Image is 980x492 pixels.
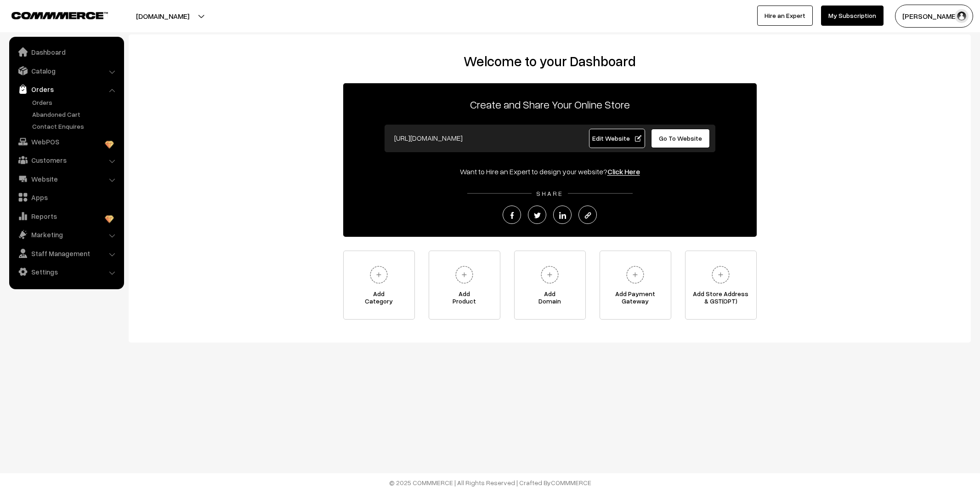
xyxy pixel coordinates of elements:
[600,290,671,309] span: Add Payment Gateway
[11,245,121,262] a: Staff Management
[651,129,710,148] a: Go To Website
[821,6,884,26] a: My Subscription
[11,171,121,187] a: Website
[895,5,973,28] button: [PERSON_NAME]
[708,262,733,287] img: plus.svg
[429,290,500,309] span: Add Product
[955,9,969,23] img: user
[11,263,121,280] a: Settings
[452,262,477,287] img: plus.svg
[366,262,391,287] img: plus.svg
[532,189,568,197] span: SHARE
[138,53,962,69] h2: Welcome to your Dashboard
[592,134,641,142] span: Edit Website
[429,251,500,320] a: AddProduct
[11,189,121,206] a: Apps
[11,9,92,20] a: COMMMERCE
[551,479,591,486] a: COMMMERCE
[30,109,121,119] a: Abandoned Cart
[623,262,648,287] img: plus.svg
[600,251,671,320] a: Add PaymentGateway
[11,63,121,79] a: Catalog
[344,290,414,309] span: Add Category
[11,208,121,224] a: Reports
[104,5,221,28] button: [DOMAIN_NAME]
[11,152,121,168] a: Customers
[589,129,645,148] a: Edit Website
[343,251,415,320] a: AddCategory
[659,134,702,142] span: Go To Website
[30,97,121,107] a: Orders
[11,133,121,150] a: WebPOS
[11,12,108,19] img: COMMMERCE
[607,167,640,176] a: Click Here
[11,44,121,60] a: Dashboard
[685,290,756,309] span: Add Store Address & GST(OPT)
[11,226,121,243] a: Marketing
[537,262,562,287] img: plus.svg
[343,96,757,113] p: Create and Share Your Online Store
[30,121,121,131] a: Contact Enquires
[685,251,757,320] a: Add Store Address& GST(OPT)
[757,6,813,26] a: Hire an Expert
[343,166,757,177] div: Want to Hire an Expert to design your website?
[514,251,586,320] a: AddDomain
[11,81,121,97] a: Orders
[515,290,585,309] span: Add Domain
